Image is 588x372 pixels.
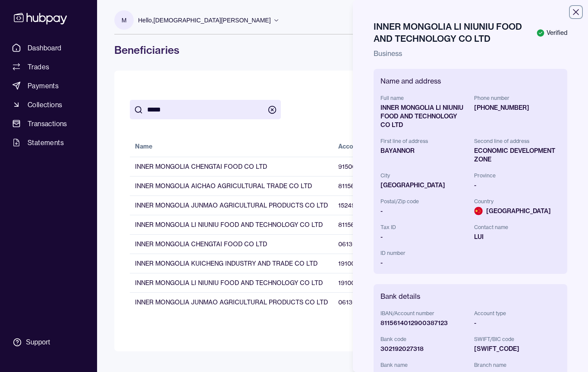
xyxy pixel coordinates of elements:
span: Contact name [474,222,560,232]
h2: Bank details [380,291,560,301]
div: INNER MONGOLIA LI NIUNIU FOOD AND TECHNOLOGY CO LTD [380,103,467,129]
span: Second line of address [474,136,560,146]
span: Postal/Zip code [380,196,467,207]
div: - [474,181,560,189]
span: Full name [380,93,467,103]
div: 302192027318 [380,344,467,353]
span: Country [474,196,560,207]
span: SWIFT/BIC code [474,334,560,344]
div: [PHONE_NUMBER] [474,103,560,112]
span: First line of address [380,136,467,146]
h2: Name and address [380,76,560,86]
div: 8115614012900387123 [380,319,467,327]
span: [GEOGRAPHIC_DATA] [474,207,560,215]
div: [SWIFT_CODE] [474,344,560,353]
div: - [380,258,467,267]
span: Bank code [380,334,467,344]
div: - [380,232,467,241]
div: - [380,207,467,215]
div: ECONOMIC DEVELOPMENT ZONE [474,146,560,164]
div: Verified [536,28,567,37]
span: Phone number [474,93,560,103]
span: Bank name [380,360,467,370]
span: Account type [474,308,560,319]
span: City [380,170,467,181]
div: BAYANNOR [380,146,467,155]
h2: INNER MONGOLIA LI NIUNIU FOOD AND TECHNOLOGY CO LTD [374,21,567,45]
span: Branch name [474,360,560,370]
div: - [474,319,560,327]
p: Business [374,48,567,59]
span: ID number [380,248,467,258]
span: IBAN/Account number [380,308,467,319]
div: [GEOGRAPHIC_DATA] [380,181,467,189]
div: LUI [474,232,560,241]
span: Tax ID [380,222,467,232]
span: Province [474,170,560,181]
